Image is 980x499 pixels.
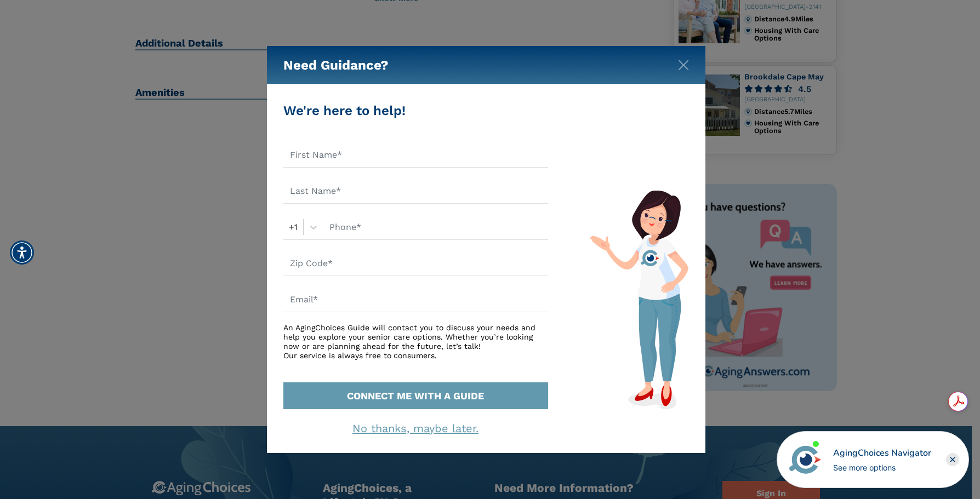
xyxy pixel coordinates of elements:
input: First Name* [283,142,548,168]
input: Zip Code* [283,251,548,276]
button: Close [678,58,689,68]
input: Phone* [323,215,548,240]
div: AgingChoices Navigator [833,446,931,460]
div: An AgingChoices Guide will contact you to discuss your needs and help you explore your senior car... [283,323,548,360]
img: avatar [787,441,824,478]
a: No thanks, maybe later. [352,422,478,435]
button: CONNECT ME WITH A GUIDE [283,382,548,409]
input: Last Name* [283,179,548,204]
input: Email* [283,287,548,312]
div: Accessibility Menu [10,240,34,265]
h5: Need Guidance? [283,46,389,84]
div: Close [946,453,959,466]
div: See more options [833,462,931,473]
div: We're here to help! [283,101,548,121]
img: modal-close.svg [678,60,689,71]
img: match-guide-form.svg [590,190,688,409]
